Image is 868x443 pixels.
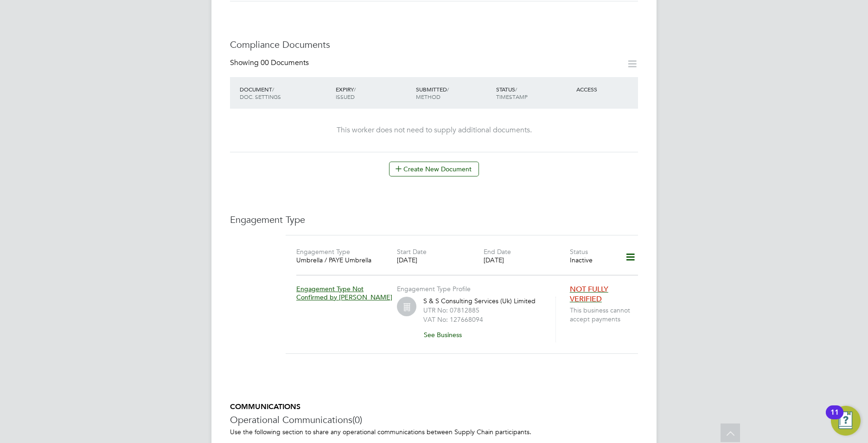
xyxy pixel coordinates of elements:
[496,93,528,100] span: TIMESTAMP
[230,39,638,51] h3: Compliance Documents
[333,81,414,105] div: EXPIRY
[230,428,638,436] p: Use the following section to share any operational communications between Supply Chain participants.
[570,306,642,323] span: This business cannot accept payments
[423,315,483,324] label: VAT No: 127668094
[574,81,638,98] div: ACCESS
[239,125,629,135] div: This worker does not need to supply additional documents.
[570,285,608,304] span: NOT FULLY VERIFIED
[296,256,383,264] div: Umbrella / PAYE Umbrella
[570,248,588,256] label: Status
[389,162,479,176] button: Create New Document
[352,414,362,426] span: (0)
[515,85,517,93] span: /
[423,306,479,314] label: UTR No: 07812885
[237,81,333,105] div: DOCUMENT
[414,81,494,105] div: SUBMITTED
[423,297,544,342] div: S & S Consulting Services (Uk) Limited
[230,414,638,426] h3: Operational Communications
[296,285,392,301] span: Engagement Type Not Confirmed by [PERSON_NAME]
[447,85,449,93] span: /
[570,256,613,264] div: Inactive
[397,285,471,293] label: Engagement Type Profile
[484,256,570,264] div: [DATE]
[261,58,309,67] span: 00 Documents
[230,402,638,412] h5: COMMUNICATIONS
[230,58,311,68] div: Showing
[296,248,350,256] label: Engagement Type
[831,406,861,436] button: Open Resource Center, 11 new notifications
[416,93,440,100] span: METHOD
[272,85,274,93] span: /
[484,248,511,256] label: End Date
[354,85,356,93] span: /
[830,412,839,424] div: 11
[397,248,427,256] label: Start Date
[336,93,355,100] span: ISSUED
[240,93,281,100] span: DOC. SETTINGS
[423,327,469,342] button: See Business
[230,214,638,226] h3: Engagement Type
[397,256,483,264] div: [DATE]
[494,81,574,105] div: STATUS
